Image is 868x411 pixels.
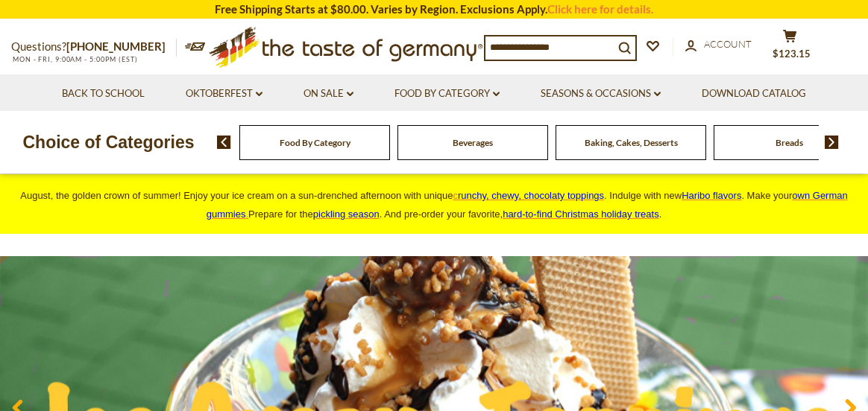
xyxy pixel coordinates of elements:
[685,36,752,53] a: Account
[453,137,493,148] a: Beverages
[585,137,678,148] a: Baking, Cakes, Desserts
[773,48,811,60] span: $123.15
[458,190,604,201] span: runchy, chewy, chocolaty toppings
[394,86,500,102] a: Food By Category
[682,190,741,201] a: Haribo flavors
[11,55,138,63] span: MON - FRI, 9:00AM - 5:00PM (EST)
[776,137,803,148] a: Breads
[702,86,806,102] a: Download Catalog
[547,2,653,16] a: Click here for details.
[280,137,350,148] a: Food By Category
[313,208,380,220] a: pickling season
[217,136,231,149] img: previous arrow
[503,208,661,220] span: .
[20,190,847,220] span: August, the golden crown of summer! Enjoy your ice cream on a sun-drenched afternoon with unique ...
[503,208,659,220] a: hard-to-find Christmas holiday treats
[66,39,166,53] a: [PHONE_NUMBER]
[304,86,353,102] a: On Sale
[453,190,605,201] a: crunchy, chewy, chocolaty toppings
[541,86,661,102] a: Seasons & Occasions
[704,38,752,50] span: Account
[186,86,262,102] a: Oktoberfest
[767,29,812,66] button: $123.15
[11,37,177,57] p: Questions?
[825,136,839,149] img: next arrow
[62,86,145,102] a: Back to School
